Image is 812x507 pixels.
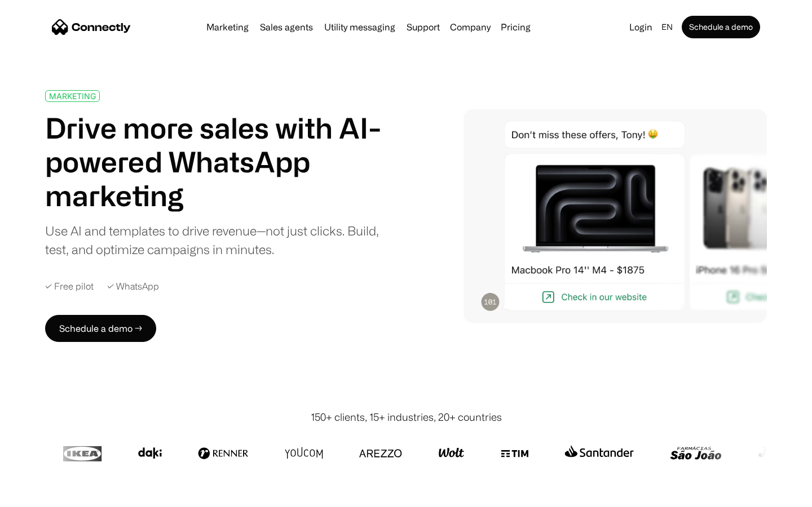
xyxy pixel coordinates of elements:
[450,19,491,35] div: Company
[11,486,68,503] aside: Language selected: English
[402,23,444,32] a: Support
[23,487,68,503] ul: Language list
[107,281,159,292] div: ✓ WhatsApp
[625,19,657,35] a: Login
[661,19,673,35] div: en
[202,23,253,32] a: Marketing
[49,92,96,100] div: MARKETING
[255,23,317,32] a: Sales agents
[45,221,394,259] div: Use AI and templates to drive revenue—not just clicks. Build, test, and optimize campaigns in min...
[496,23,535,32] a: Pricing
[320,23,400,32] a: Utility messaging
[311,410,502,425] div: 150+ clients, 15+ industries, 20+ countries
[45,281,94,292] div: ✓ Free pilot
[45,315,156,342] a: Schedule a demo →
[682,16,760,38] a: Schedule a demo
[45,111,394,212] h1: Drive more sales with AI-powered WhatsApp marketing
